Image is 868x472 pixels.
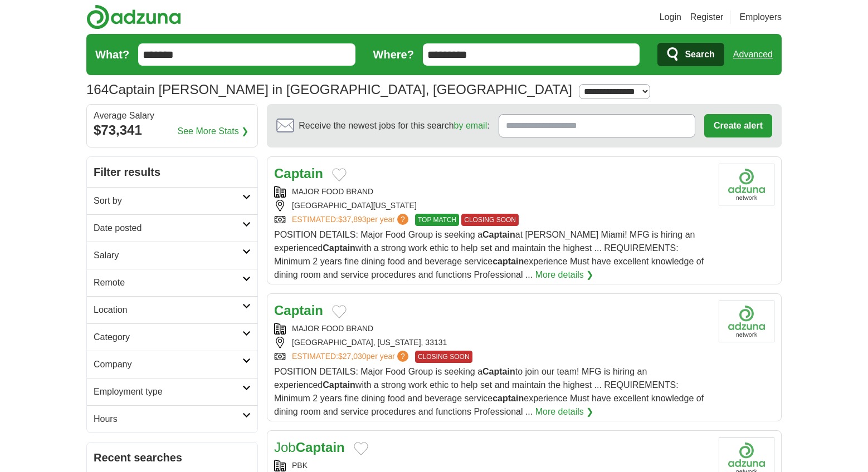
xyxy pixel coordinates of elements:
h2: Location [94,303,242,317]
button: Search [657,43,724,66]
a: Login [660,11,681,24]
button: Add to favorite jobs [354,442,368,455]
button: Add to favorite jobs [332,168,347,181]
div: $73,341 [94,120,251,140]
div: MAJOR FOOD BRAND [274,323,710,335]
label: Where? [373,46,414,63]
h2: Salary [94,249,242,262]
a: Advanced [733,43,773,66]
strong: Captain [323,380,355,390]
a: Captain [274,303,323,318]
h2: Remote [94,276,242,289]
a: Register [690,11,724,24]
h2: Recent searches [94,449,251,466]
div: MAJOR FOOD BRAND [274,186,710,198]
a: JobCaptain [274,440,345,455]
h2: Company [94,358,242,371]
button: Create alert [704,114,772,137]
a: See More Stats ❯ [178,125,249,138]
strong: Captain [296,440,345,455]
h2: Hours [94,412,242,426]
span: POSITION DETAILS: Major Food Group is seeking a to join our team! MFG is hiring an experienced wi... [274,367,704,416]
a: Remote [87,269,257,296]
span: Receive the newest jobs for this search : [299,119,489,132]
a: Hours [87,405,257,432]
h2: Sort by [94,194,242,208]
h2: Employment type [94,385,242,399]
a: ESTIMATED:$37,893per year? [292,214,411,226]
strong: Captain [482,367,515,376]
button: Add to favorite jobs [332,305,347,318]
div: Average Salary [94,111,251,120]
a: Salary [87,242,257,269]
h2: Category [94,331,242,344]
a: More details ❯ [535,268,594,282]
img: Adzuna logo [86,4,181,29]
a: Employment type [87,378,257,405]
a: by email [454,121,487,130]
span: ? [397,214,408,225]
span: TOP MATCH [415,214,459,226]
a: Location [87,296,257,323]
strong: captain [492,394,524,403]
span: ? [397,351,408,362]
a: Employers [739,11,782,24]
span: $37,893 [338,215,367,224]
span: $27,030 [338,352,367,361]
a: Company [87,351,257,378]
strong: captain [492,257,524,266]
h2: Filter results [87,157,257,187]
img: Company logo [719,301,774,342]
div: [GEOGRAPHIC_DATA][US_STATE] [274,200,710,212]
a: Category [87,323,257,351]
span: 164 [86,80,109,100]
strong: Captain [482,230,515,239]
a: Captain [274,166,323,181]
span: CLOSING SOON [415,351,472,363]
span: CLOSING SOON [461,214,519,226]
a: Date posted [87,214,257,242]
h1: Captain [PERSON_NAME] in [GEOGRAPHIC_DATA], [GEOGRAPHIC_DATA] [86,82,572,97]
div: PBK [274,460,710,471]
span: Search [685,43,714,66]
a: Sort by [87,187,257,214]
div: [GEOGRAPHIC_DATA], [US_STATE], 33131 [274,337,710,348]
strong: Captain [323,243,355,253]
label: What? [95,46,129,63]
h2: Date posted [94,222,242,235]
span: POSITION DETAILS: Major Food Group is seeking a at [PERSON_NAME] Miami! MFG is hiring an experien... [274,230,704,279]
img: Company logo [719,164,774,205]
a: ESTIMATED:$27,030per year? [292,351,411,363]
a: More details ❯ [535,405,594,419]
